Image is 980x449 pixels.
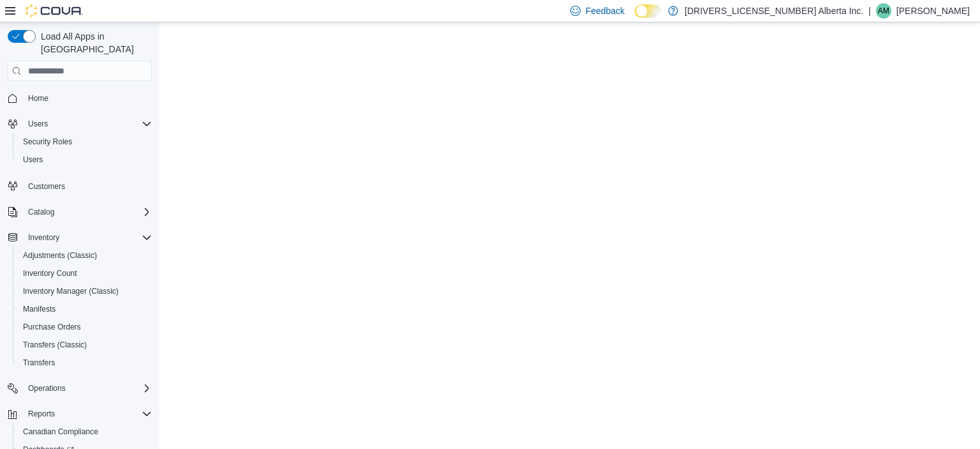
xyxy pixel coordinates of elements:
[23,304,56,314] span: Manifests
[18,266,152,281] span: Inventory Count
[13,318,157,336] button: Purchase Orders
[18,266,82,281] a: Inventory Count
[28,119,48,129] span: Users
[18,424,103,439] a: Canadian Compliance
[23,137,72,147] span: Security Roles
[18,134,77,149] a: Security Roles
[18,284,152,299] span: Inventory Manager (Classic)
[868,3,871,19] p: |
[685,3,863,19] p: [DRIVERS_LICENSE_NUMBER] Alberta Inc.
[28,232,59,243] span: Inventory
[23,406,60,422] button: Reports
[23,358,55,368] span: Transfers
[23,250,97,261] span: Adjustments (Classic)
[13,151,157,169] button: Users
[18,319,152,335] span: Purchase Orders
[3,115,157,133] button: Users
[28,93,48,103] span: Home
[28,409,55,419] span: Reports
[26,4,83,17] img: Cova
[896,3,970,19] p: [PERSON_NAME]
[23,116,152,132] span: Users
[18,355,152,370] span: Transfers
[23,116,53,132] button: Users
[18,152,48,167] a: Users
[3,89,157,107] button: Home
[23,204,59,220] button: Catalog
[13,282,157,300] button: Inventory Manager (Classic)
[23,340,87,350] span: Transfers (Classic)
[23,91,54,106] a: Home
[36,30,152,56] span: Load All Apps in [GEOGRAPHIC_DATA]
[23,322,81,332] span: Purchase Orders
[18,248,152,263] span: Adjustments (Classic)
[18,301,61,317] a: Manifests
[18,134,152,149] span: Security Roles
[13,300,157,318] button: Manifests
[18,424,152,439] span: Canadian Compliance
[23,90,152,106] span: Home
[878,3,889,19] span: AM
[28,181,65,192] span: Customers
[13,247,157,264] button: Adjustments (Classic)
[18,152,152,167] span: Users
[18,284,124,299] a: Inventory Manager (Classic)
[18,337,152,353] span: Transfers (Classic)
[23,427,98,437] span: Canadian Compliance
[3,405,157,423] button: Reports
[13,336,157,354] button: Transfers (Classic)
[18,248,102,263] a: Adjustments (Classic)
[635,4,662,18] input: Dark Mode
[23,178,152,194] span: Customers
[3,203,157,221] button: Catalog
[18,337,92,353] a: Transfers (Classic)
[23,268,77,278] span: Inventory Count
[18,319,86,335] a: Purchase Orders
[3,379,157,397] button: Operations
[23,381,71,396] button: Operations
[18,301,152,317] span: Manifests
[3,176,157,195] button: Customers
[23,381,152,396] span: Operations
[23,286,119,296] span: Inventory Manager (Classic)
[13,354,157,372] button: Transfers
[23,406,152,422] span: Reports
[23,204,152,220] span: Catalog
[13,264,157,282] button: Inventory Count
[13,133,157,151] button: Security Roles
[28,383,66,393] span: Operations
[23,155,43,165] span: Users
[586,4,625,17] span: Feedback
[23,230,152,245] span: Inventory
[876,3,891,19] div: Adam Mason
[3,229,157,247] button: Inventory
[13,423,157,441] button: Canadian Compliance
[23,230,64,245] button: Inventory
[23,179,70,194] a: Customers
[28,207,54,217] span: Catalog
[18,355,60,370] a: Transfers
